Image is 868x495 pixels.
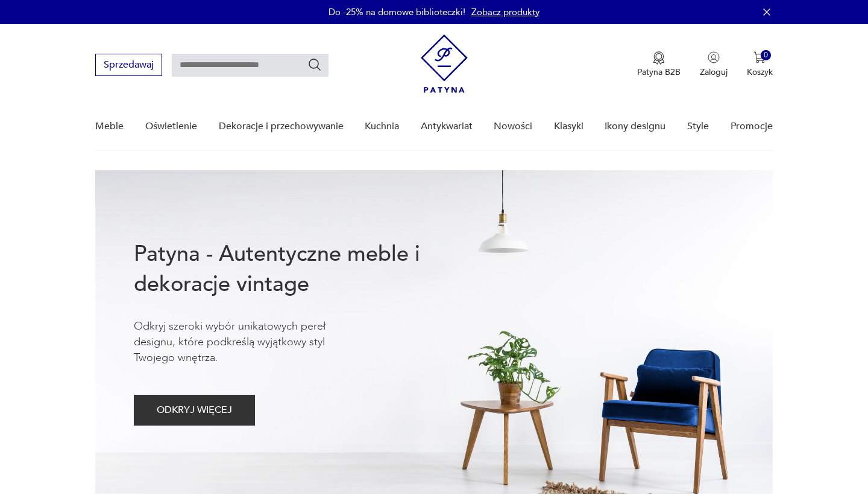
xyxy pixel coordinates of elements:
[687,103,709,150] a: Style
[747,51,773,78] button: 0Koszyk
[329,6,465,18] p: Do -25% na domowe biblioteczki!
[653,51,665,65] img: Ikona medalu
[365,103,399,150] a: Kuchnia
[134,395,255,426] button: ODKRYJ WIĘCEJ
[637,66,681,78] p: Patyna B2B
[753,51,766,63] img: Ikona koszyka
[700,66,728,78] p: Zaloguj
[605,103,665,150] a: Ikony designu
[637,51,681,78] a: Ikona medaluPatyna B2B
[747,66,773,78] p: Koszyk
[95,62,162,70] a: Sprzedawaj
[134,407,255,415] a: ODKRYJ WIĘCEJ
[307,57,322,72] button: Szukaj
[145,103,197,150] a: Oświetlenie
[494,103,532,150] a: Nowości
[421,103,473,150] a: Antykwariat
[761,50,771,60] div: 0
[421,34,468,93] img: Patyna - sklep z meblami i dekoracjami vintage
[95,103,124,150] a: Meble
[637,51,681,78] button: Patyna B2B
[731,103,773,150] a: Promocje
[700,51,728,78] button: Zaloguj
[219,103,344,150] a: Dekoracje i przechowywanie
[471,6,539,18] a: Zobacz produkty
[554,103,583,150] a: Klasyki
[708,51,720,63] img: Ikonka użytkownika
[134,239,459,299] h1: Patyna - Autentyczne meble i dekoracje vintage
[95,54,162,76] button: Sprzedawaj
[134,319,363,366] p: Odkryj szeroki wybór unikatowych pereł designu, które podkreślą wyjątkowy styl Twojego wnętrza.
